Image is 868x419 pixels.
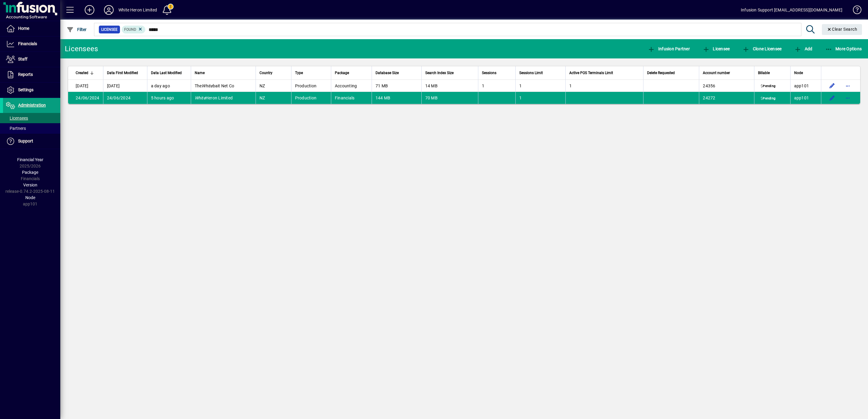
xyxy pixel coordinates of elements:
[758,70,787,76] div: Billable
[3,67,60,82] a: Reports
[107,70,138,76] span: Data First Modified
[68,80,103,92] td: [DATE]
[291,80,331,92] td: Production
[701,43,731,54] button: Licensee
[295,70,327,76] div: Type
[195,70,252,76] div: Name
[335,70,349,76] span: Package
[195,95,206,100] em: White
[793,43,814,54] button: Add
[741,43,783,54] button: Clone Licensee
[259,70,288,76] div: Country
[18,57,27,61] span: Staff
[647,70,675,76] span: Delete Requested
[646,43,691,54] button: Infusion Partner
[195,95,233,100] span: Heron Limited
[482,70,512,76] div: Sessions
[3,52,60,67] a: Staff
[3,83,60,98] a: Settings
[794,70,803,76] span: Node
[825,46,862,51] span: More Options
[515,80,565,92] td: 1
[703,70,730,76] span: Account number
[18,41,37,46] span: Financials
[421,80,478,92] td: 14 MB
[519,70,562,76] div: Sessions Limit
[23,183,37,187] span: Version
[703,70,750,76] div: Account number
[195,70,205,76] span: Name
[699,80,754,92] td: 24356
[147,80,191,92] td: a day ago
[3,134,60,149] a: Support
[67,27,87,32] span: Filter
[256,80,291,92] td: NZ
[6,126,26,131] span: Partners
[478,80,516,92] td: 1
[482,70,496,76] span: Sessions
[99,5,118,15] button: Profile
[843,81,853,91] button: More options
[107,70,143,76] div: Data First Modified
[195,83,234,88] span: The bait Net Co
[843,93,853,103] button: More options
[648,46,690,51] span: Infusion Partner
[259,70,272,76] span: Country
[3,21,60,36] a: Home
[848,1,860,21] a: Knowledge Base
[822,24,862,35] button: Clear
[103,92,147,104] td: 24/06/2024
[758,70,770,76] span: Billable
[25,195,35,200] span: Node
[331,92,372,104] td: Financials
[291,92,331,104] td: Production
[335,70,368,76] div: Package
[827,81,837,91] button: Edit
[759,96,777,101] span: Pending
[3,123,60,133] a: Partners
[742,46,782,51] span: Clone Licensee
[18,139,33,143] span: Support
[101,27,118,33] span: Licensee
[794,70,817,76] div: Node
[151,70,182,76] span: Data Last Modified
[22,170,38,175] span: Package
[17,157,43,162] span: Financial Year
[569,70,613,76] span: Active POS Terminals Limit
[18,72,33,77] span: Reports
[425,70,474,76] div: Search Index Size
[699,92,754,104] td: 24272
[151,70,187,76] div: Data Last Modified
[515,92,565,104] td: 1
[122,26,146,33] mat-chip: Found Status: Found
[65,44,98,54] div: Licensees
[18,103,46,108] span: Administration
[124,27,136,32] span: Found
[18,87,33,92] span: Settings
[827,27,857,32] span: Clear Search
[376,70,418,76] div: Database Size
[3,113,60,123] a: Licensees
[372,80,421,92] td: 71 MB
[425,70,454,76] span: Search Index Size
[741,5,842,15] div: Infusion Support [EMAIL_ADDRESS][DOMAIN_NAME]
[76,70,99,76] div: Created
[565,80,643,92] td: 1
[703,46,730,51] span: Licensee
[794,46,812,51] span: Add
[202,83,212,88] em: White
[827,93,837,103] button: Edit
[103,80,147,92] td: [DATE]
[76,70,88,76] span: Created
[519,70,543,76] span: Sessions Limit
[647,70,695,76] div: Delete Requested
[295,70,303,76] span: Type
[6,116,28,120] span: Licensees
[18,26,29,31] span: Home
[147,92,191,104] td: 5 hours ago
[68,92,103,104] td: 24/06/2024
[118,5,157,15] div: White Heron Limited
[256,92,291,104] td: NZ
[3,36,60,52] a: Financials
[372,92,421,104] td: 144 MB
